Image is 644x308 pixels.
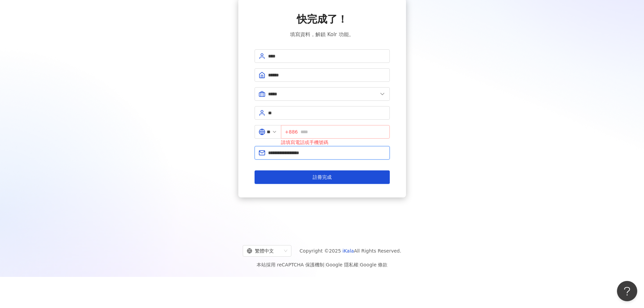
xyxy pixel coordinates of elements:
span: +886 [285,128,298,136]
span: 註冊完成 [313,174,332,180]
a: iKala [342,248,354,254]
button: 註冊完成 [255,170,390,184]
iframe: Help Scout Beacon - Open [617,281,637,301]
a: Google 隱私權 [326,262,358,267]
a: Google 條款 [360,262,387,267]
div: 請填寫電話或手機號碼 [281,139,390,146]
span: Copyright © 2025 All Rights Reserved. [300,247,401,255]
span: | [358,262,360,267]
span: 本站採用 reCAPTCHA 保護機制 [257,261,387,269]
span: 快完成了！ [297,12,348,26]
span: 填寫資料，解鎖 Kolr 功能。 [290,30,354,39]
span: | [324,262,326,267]
div: 繁體中文 [247,245,281,256]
